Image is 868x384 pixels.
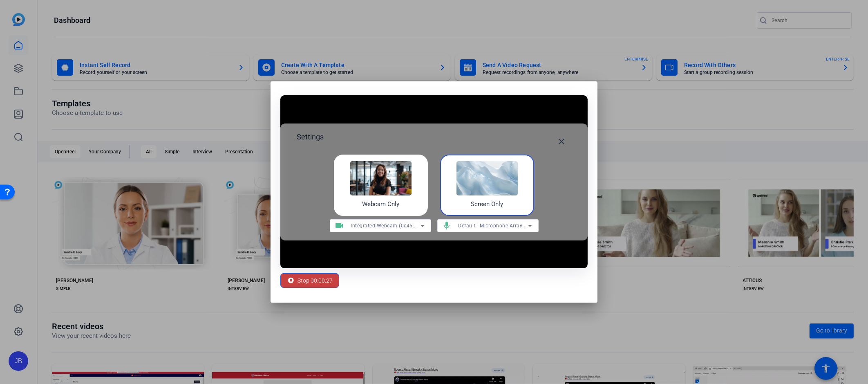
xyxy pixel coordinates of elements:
span: Stop 00:00:27 [298,273,333,288]
h4: Screen Only [471,200,503,209]
mat-icon: close [557,137,566,146]
span: Integrated Webcam (0c45:674c) [351,222,428,229]
h4: Webcam Only [362,200,400,209]
img: self-record-screen.png [456,161,518,195]
h2: Settings [297,132,324,151]
img: self-record-webcam.png [350,161,412,195]
mat-icon: mic [437,221,457,231]
button: Stop 00:00:27 [280,273,339,288]
span: Default - Microphone Array (3- Realtek(R) Audio) [459,222,573,229]
mat-icon: videocam [330,221,349,231]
